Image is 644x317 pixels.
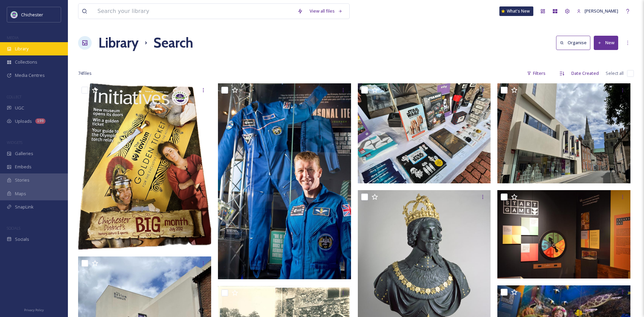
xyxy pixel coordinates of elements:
[497,190,630,279] img: p.4&5 Game Plan.JPG
[15,236,29,243] span: Socials
[153,33,193,53] h1: Search
[306,4,346,18] a: View all files
[556,36,594,50] a: Organise
[24,308,44,312] span: Privacy Policy
[585,8,618,14] span: [PERSON_NAME]
[15,150,33,157] span: Galleries
[573,4,622,18] a: [PERSON_NAME]
[497,83,630,183] img: Pages 8 - 11 - CDC - museum.jpg
[24,305,44,314] a: Privacy Policy
[606,70,624,77] span: Select all
[15,204,34,210] span: SnapLink
[15,59,37,65] span: Collections
[35,118,45,124] div: 199
[568,67,602,80] div: Date Created
[499,6,533,16] a: What's New
[15,177,30,183] span: Stories
[15,46,29,52] span: Library
[358,83,491,183] img: 20231215_092547.jpg
[7,35,19,40] span: MEDIA
[15,118,32,124] span: Uploads
[98,33,139,53] a: Library
[78,70,92,77] span: 74 file s
[15,190,26,197] span: Maps
[7,94,21,99] span: COLLECT
[7,226,20,231] span: SOCIALS
[78,83,211,250] img: The Novium.png
[15,72,45,79] span: Media Centres
[94,4,294,19] input: Search your library
[21,12,43,18] span: Chichester
[15,105,24,111] span: UGC
[7,140,22,145] span: WIDGETS
[556,36,590,50] button: Organise
[523,67,549,80] div: Filters
[218,83,351,279] img: page 4 - Tim Peake alt version (1).jpg
[11,11,18,18] img: Logo_of_Chichester_District_Council.png
[594,36,618,50] button: New
[15,164,32,170] span: Embeds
